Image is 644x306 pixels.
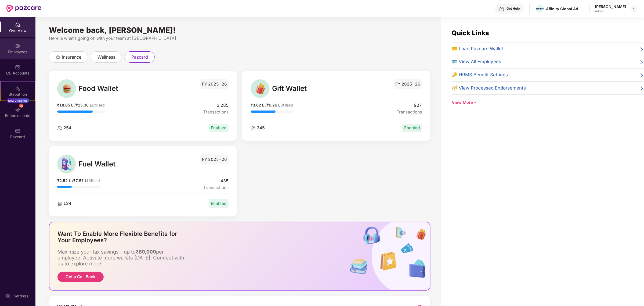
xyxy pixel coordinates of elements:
[499,6,505,12] img: svg+xml;base64,PHN2ZyBpZD0iSGVscC0zMngzMiIgeG1sbnM9Imh0dHA6Ly93d3cudzMub3JnLzIwMDAvc3ZnIiB3aWR0aD...
[452,71,508,79] span: 🔑 HRMS Benefit Settings
[452,84,526,92] span: 🧭 View Processed Endorsements
[15,65,20,70] img: svg+xml;base64,PHN2ZyBpZD0iQ0RfQWNjb3VudHMiIGRhdGEtbmFtZT0iQ0QgQWNjb3VudHMiIHhtbG5zPSJodHRwOi8vd3...
[57,103,74,107] span: ₹18.85 L
[546,6,584,11] div: Affinity Global Advertising Private Limited
[251,103,266,107] span: ₹3.62 L
[15,43,20,49] img: svg+xml;base64,PHN2ZyBpZD0iRW1wbG95ZWVzIiB4bWxucz0iaHR0cDovL3d3dy53My5vcmcvMjAwMC9zdmciIHdpZHRoPS...
[254,82,267,95] img: Gift Wallet
[203,109,229,115] span: Transactions
[397,102,422,109] span: 907
[203,184,229,191] span: Transactions
[639,86,644,92] span: right
[56,54,60,59] div: animation
[6,293,11,299] img: svg+xml;base64,PHN2ZyBpZD0iU2V0dGluZy0yMHgyMCIgeG1sbnM9Imh0dHA6Ly93d3cudzMub3JnLzIwMDAvc3ZnIiB3aW...
[57,178,72,183] span: ₹2.52 L
[639,46,644,52] span: right
[74,103,92,107] span: / ₹25.30 L
[347,222,430,290] img: benefitsIcon
[394,79,422,89] span: FY 2025-26
[87,178,100,183] span: Utilised
[79,159,139,170] span: Fuel Wallet
[452,29,489,37] span: Quick Links
[97,54,115,61] span: wellness
[62,54,81,61] span: insurance
[272,83,332,94] span: Gift Wallet
[72,178,87,183] span: / ₹7.51 L
[200,79,229,89] span: FY 2025-26
[507,6,520,11] div: Get Help
[6,98,29,103] div: New Challenge
[19,104,23,108] div: 39
[595,4,626,9] div: [PERSON_NAME]
[62,125,71,130] span: 254
[251,126,256,130] img: employeeIcon
[60,82,73,95] img: Food Wallet
[203,178,229,184] span: 435
[49,35,430,42] div: Here is what’s going on with your team at [GEOGRAPHIC_DATA]
[639,59,644,65] span: right
[136,249,156,255] b: ₹60,000
[281,103,294,107] span: Utilised
[15,86,20,91] img: svg+xml;base64,PHN2ZyB4bWxucz0iaHR0cDovL3d3dy53My5vcmcvMjAwMC9zdmciIHdpZHRoPSIyMSIgaGVpZ2h0PSIyMC...
[57,230,192,243] div: Want To Enable More Flexible Benefits for Your Employees?
[57,272,104,282] button: Get a Call Back
[131,54,148,61] span: pazcard
[92,103,105,107] span: Utilised
[62,201,71,206] span: 134
[452,45,504,52] span: 💳 Load Pazcard Wallet
[12,293,30,299] div: Settings
[60,158,73,171] img: Fuel Wallet
[536,8,544,10] img: affinity.png
[49,28,430,32] div: Welcome back, [PERSON_NAME]!
[15,128,20,134] img: svg+xml;base64,PHN2ZyBpZD0iUGF6Y2FyZCIgeG1sbnM9Imh0dHA6Ly93d3cudzMub3JnLzIwMDAvc3ZnIiB3aWR0aD0iMj...
[57,202,62,206] img: employeeIcon
[639,72,644,79] span: right
[57,249,186,266] div: Maximize your tax savings – up to per employee! Activate more wallets [DATE]. Connect with us to ...
[452,99,644,106] div: View More
[632,6,636,11] img: svg+xml;base64,PHN2ZyBpZD0iRHJvcGRvd24tMzJ4MzIiIHhtbG5zPSJodHRwOi8vd3d3LnczLm9yZy8yMDAwL3N2ZyIgd2...
[1,92,35,97] div: Stepathon
[57,126,62,130] img: employeeIcon
[209,124,229,132] div: Enabled
[15,22,20,27] img: svg+xml;base64,PHN2ZyBpZD0iSG9tZSIgeG1sbnM9Imh0dHA6Ly93d3cudzMub3JnLzIwMDAvc3ZnIiB3aWR0aD0iMjAiIG...
[452,58,501,65] span: 🪪 View All Employees
[595,9,626,13] div: Admin
[256,125,265,130] span: 245
[266,103,281,107] span: / ₹6.26 L
[203,102,229,109] span: 3,285
[79,83,139,94] span: Food Wallet
[200,155,229,165] span: FY 2025-26
[402,124,422,132] div: Enabled
[15,107,20,112] img: svg+xml;base64,PHN2ZyBpZD0iRW5kb3JzZW1lbnRzIiB4bWxucz0iaHR0cDovL3d3dy53My5vcmcvMjAwMC9zdmciIHdpZH...
[397,109,422,115] span: Transactions
[6,5,41,12] img: New Pazcare Logo
[209,199,229,208] div: Enabled
[473,100,477,104] span: down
